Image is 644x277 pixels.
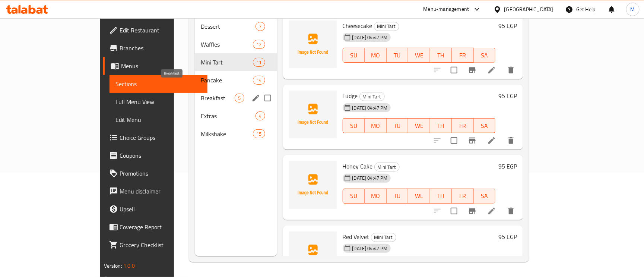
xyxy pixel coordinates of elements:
span: SA [477,120,493,131]
button: WE [408,48,430,63]
span: Coverage Report [120,223,202,232]
button: TH [430,118,452,133]
span: Menus [121,62,202,70]
span: Upsell [120,205,202,214]
a: Coverage Report [103,218,208,236]
span: Grocery Checklist [120,240,202,249]
img: Fudge [289,91,337,138]
a: Grocery Checklist [103,236,208,254]
span: Promotions [120,169,202,178]
button: MO [365,189,387,204]
span: WE [411,120,427,131]
button: FR [452,118,474,133]
button: MO [365,48,387,63]
span: Mini Tart [375,163,399,171]
button: Branch-specific-item [463,61,481,79]
button: TU [387,48,409,63]
div: items [253,129,265,138]
button: SA [474,118,496,133]
span: TH [433,120,449,131]
span: Honey Cake [343,161,373,172]
span: MO [368,50,384,61]
span: TU [390,50,406,61]
button: Branch-specific-item [463,132,481,149]
div: Extras4 [195,107,277,125]
h6: 95 EGP [498,161,517,171]
span: SU [346,191,362,201]
a: Branches [103,39,208,57]
div: Mini Tart [374,22,399,31]
span: Milkshake [201,129,253,138]
span: Waffles [201,40,253,49]
span: Mini Tart [374,22,399,31]
div: items [256,22,265,31]
span: 15 [253,130,264,138]
div: items [253,58,265,67]
span: SA [477,50,493,61]
span: 5 [235,95,244,102]
h6: 95 EGP [498,91,517,101]
span: MO [368,120,384,131]
div: Milkshake15 [195,125,277,143]
span: Version: [104,261,122,271]
img: Honey Cake [289,161,337,209]
button: SU [343,189,365,204]
span: FR [455,191,471,201]
button: edit [250,92,261,104]
span: [DATE] 04:47 PM [349,104,391,111]
span: Extras [201,111,256,120]
span: Red Velvet [343,231,369,242]
div: items [253,76,265,85]
button: WE [408,118,430,133]
span: 7 [256,23,264,30]
span: MO [368,191,384,201]
span: Dessert [201,22,256,31]
div: items [253,40,265,49]
div: Mini Tart11 [195,53,277,71]
span: Coupons [120,151,202,160]
span: [DATE] 04:47 PM [349,245,391,252]
span: M [631,5,635,13]
div: [GEOGRAPHIC_DATA] [504,5,553,13]
button: SA [474,189,496,204]
button: SA [474,48,496,63]
h6: 95 EGP [498,232,517,242]
div: Mini Tart [359,92,385,101]
span: Branches [120,44,202,53]
div: Breakfast5edit [195,89,277,107]
span: 12 [253,41,264,48]
span: Edit Restaurant [120,26,202,35]
button: delete [502,61,520,79]
span: SA [477,191,493,201]
a: Upsell [103,200,208,218]
span: WE [411,50,427,61]
button: SU [343,48,365,63]
span: Pancake [201,76,253,85]
span: 4 [256,113,264,120]
div: Menu-management [423,5,469,14]
a: Menus [103,57,208,75]
a: Edit Restaurant [103,21,208,39]
button: TH [430,48,452,63]
span: Breakfast [201,94,235,103]
span: 1.0.0 [123,261,135,271]
span: TU [390,191,406,201]
button: TH [430,189,452,204]
div: Mini Tart [371,233,396,242]
a: Edit menu item [487,136,496,145]
span: Mini Tart [201,58,253,67]
button: TU [387,189,409,204]
span: FR [455,120,471,131]
button: WE [408,189,430,204]
span: TU [390,120,406,131]
a: Choice Groups [103,129,208,147]
span: Mini Tart [371,233,396,242]
a: Full Menu View [110,93,208,111]
button: FR [452,189,474,204]
h6: 95 EGP [498,21,517,31]
div: items [256,111,265,120]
